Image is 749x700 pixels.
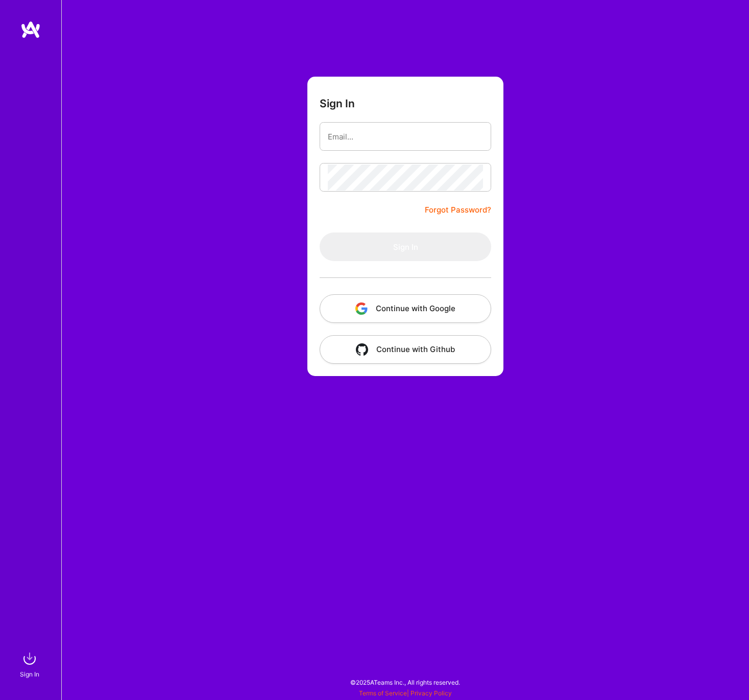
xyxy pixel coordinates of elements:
[356,343,368,356] img: icon
[425,204,491,216] a: Forgot Password?
[355,302,368,315] img: icon
[320,97,355,110] h3: Sign In
[19,648,40,669] img: sign in
[359,689,407,697] a: Terms of Service
[328,124,483,150] input: Email...
[320,335,491,364] button: Continue with Github
[61,669,749,695] div: © 2025 ATeams Inc., All rights reserved.
[21,648,40,680] a: sign inSign In
[359,689,452,697] span: |
[20,669,39,680] div: Sign In
[410,689,452,697] a: Privacy Policy
[320,294,491,323] button: Continue with Google
[20,20,41,39] img: logo
[320,232,491,261] button: Sign In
